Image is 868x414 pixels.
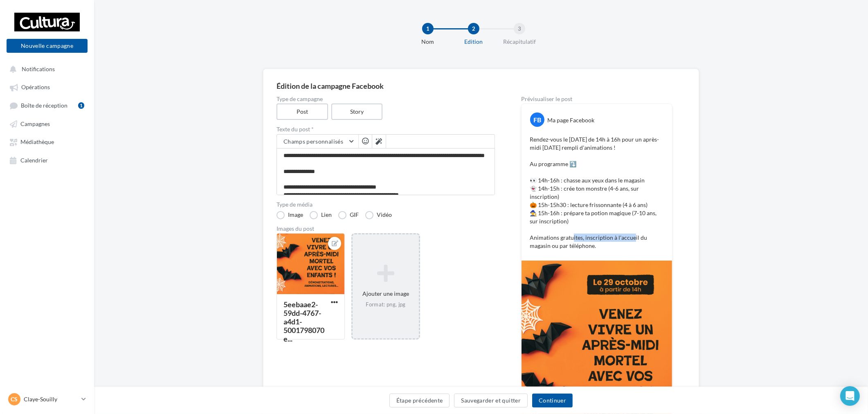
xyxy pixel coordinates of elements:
[283,138,343,145] span: Champs personnalisés
[22,65,55,72] span: Notifications
[310,211,332,219] label: Lien
[532,394,573,407] button: Continuer
[277,135,358,148] button: Champs personnalisés
[389,394,450,407] button: Étape précédente
[21,102,67,109] span: Boîte de réception
[277,202,495,207] label: Type de média
[493,38,546,46] div: Récapitulatif
[365,211,392,219] label: Vidéo
[840,386,860,406] div: Open Intercom Messenger
[547,116,594,124] div: Ma page Facebook
[21,84,50,91] span: Opérations
[454,394,528,407] button: Sauvegarder et quitter
[277,226,495,232] div: Images du post
[338,211,359,219] label: GIF
[277,126,495,132] label: Texte du post *
[11,395,18,403] span: CS
[521,96,672,102] div: Prévisualiser le post
[24,395,78,403] p: Claye-Souilly
[422,23,434,34] div: 1
[402,38,454,46] div: Nom
[5,116,89,131] a: Campagnes
[514,23,525,34] div: 3
[78,102,84,109] div: 1
[5,61,86,76] button: Notifications
[468,23,479,34] div: 2
[283,300,324,343] div: 5eebaae2-59dd-4767-a4d1-5001798070e...
[530,135,664,250] p: Rendez-vous le [DATE] de 14h à 16h pour un après-midi [DATE] rempli d'animations ! Au programme ⤵...
[5,134,89,149] a: Médiathèque
[5,153,89,167] a: Calendrier
[7,391,88,407] a: CS Claye-Souilly
[277,82,686,90] div: Édition de la campagne Facebook
[7,39,88,53] button: Nouvelle campagne
[20,139,54,146] span: Médiathèque
[277,103,328,120] label: Post
[5,98,89,113] a: Boîte de réception1
[277,211,303,219] label: Image
[20,120,50,127] span: Campagnes
[5,79,89,94] a: Opérations
[447,38,500,46] div: Edition
[20,157,48,164] span: Calendrier
[331,103,383,120] label: Story
[530,112,544,127] div: FB
[277,96,495,102] label: Type de campagne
